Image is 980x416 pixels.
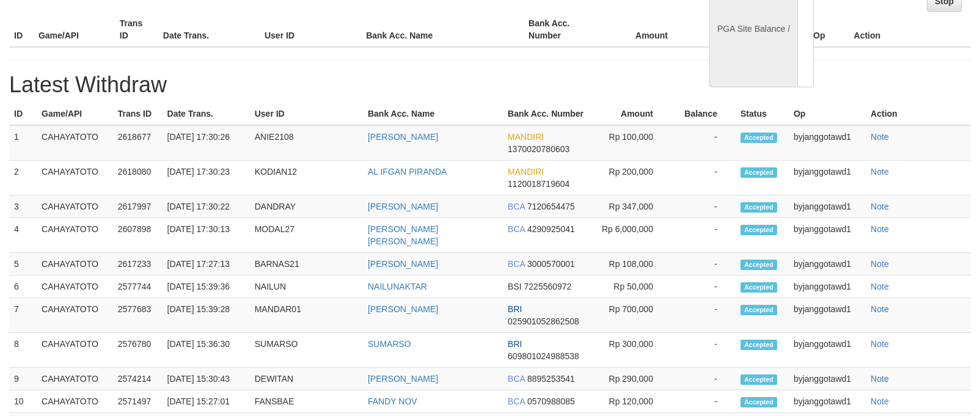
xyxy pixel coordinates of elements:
[9,333,37,368] td: 8
[740,225,777,235] span: Accepted
[158,12,260,47] th: Date Trans.
[368,202,438,211] a: [PERSON_NAME]
[9,73,971,97] h1: Latest Withdraw
[808,12,849,47] th: Op
[686,12,761,47] th: Balance
[789,298,866,333] td: byjanggotawd1
[113,125,163,161] td: 2618677
[740,374,777,385] span: Accepted
[113,333,163,368] td: 2576780
[250,161,363,195] td: KODIAN12
[508,282,522,291] span: BSI
[671,195,736,218] td: -
[524,12,605,47] th: Bank Acc. Number
[596,125,671,161] td: Rp 100,000
[871,304,889,314] a: Note
[163,103,250,125] th: Date Trans.
[9,195,37,218] td: 3
[789,390,866,413] td: byjanggotawd1
[740,397,777,407] span: Accepted
[508,396,525,406] span: BCA
[368,132,438,142] a: [PERSON_NAME]
[163,276,250,298] td: [DATE] 15:39:36
[250,218,363,253] td: MODAL27
[596,103,671,125] th: Amount
[740,282,777,293] span: Accepted
[789,253,866,276] td: byjanggotawd1
[37,253,113,276] td: CAHAYATOTO
[9,218,37,253] td: 4
[9,390,37,413] td: 10
[740,133,777,143] span: Accepted
[9,125,37,161] td: 1
[503,103,596,125] th: Bank Acc. Number
[527,374,575,384] span: 8895253541
[368,259,438,269] a: [PERSON_NAME]
[250,298,363,333] td: MANDAR01
[113,298,163,333] td: 2577683
[740,340,777,350] span: Accepted
[163,390,250,413] td: [DATE] 15:27:01
[37,161,113,195] td: CAHAYATOTO
[871,259,889,269] a: Note
[37,333,113,368] td: CAHAYATOTO
[368,374,438,384] a: [PERSON_NAME]
[671,298,736,333] td: -
[871,282,889,291] a: Note
[671,125,736,161] td: -
[527,259,575,269] span: 3000570001
[37,390,113,413] td: CAHAYATOTO
[250,368,363,390] td: DEWITAN
[9,12,34,47] th: ID
[9,161,37,195] td: 2
[508,179,569,189] span: 1120018719604
[671,218,736,253] td: -
[789,333,866,368] td: byjanggotawd1
[671,161,736,195] td: -
[740,202,777,213] span: Accepted
[250,125,363,161] td: ANIE2108
[37,218,113,253] td: CAHAYATOTO
[163,298,250,333] td: [DATE] 15:39:28
[596,298,671,333] td: Rp 700,000
[508,339,522,349] span: BRI
[508,202,525,211] span: BCA
[508,374,525,384] span: BCA
[789,103,866,125] th: Op
[871,132,889,142] a: Note
[671,390,736,413] td: -
[163,253,250,276] td: [DATE] 17:27:13
[871,202,889,211] a: Note
[871,167,889,177] a: Note
[508,167,544,177] span: MANDIRI
[671,333,736,368] td: -
[163,125,250,161] td: [DATE] 17:30:26
[871,224,889,234] a: Note
[163,161,250,195] td: [DATE] 17:30:23
[250,195,363,218] td: DANDRAY
[596,253,671,276] td: Rp 108,000
[113,161,163,195] td: 2618080
[37,298,113,333] td: CAHAYATOTO
[740,167,777,178] span: Accepted
[740,260,777,270] span: Accepted
[596,368,671,390] td: Rp 290,000
[508,259,525,269] span: BCA
[605,12,686,47] th: Amount
[527,202,575,211] span: 7120654475
[250,253,363,276] td: BARNAS21
[508,316,579,326] span: 025901052862508
[368,304,438,314] a: [PERSON_NAME]
[113,276,163,298] td: 2577744
[113,103,163,125] th: Trans ID
[789,161,866,195] td: byjanggotawd1
[250,103,363,125] th: User ID
[596,161,671,195] td: Rp 200,000
[368,167,447,177] a: AL IFGAN PIRANDA
[113,195,163,218] td: 2617997
[671,103,736,125] th: Balance
[9,298,37,333] td: 7
[596,195,671,218] td: Rp 347,000
[163,333,250,368] td: [DATE] 15:36:30
[9,103,37,125] th: ID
